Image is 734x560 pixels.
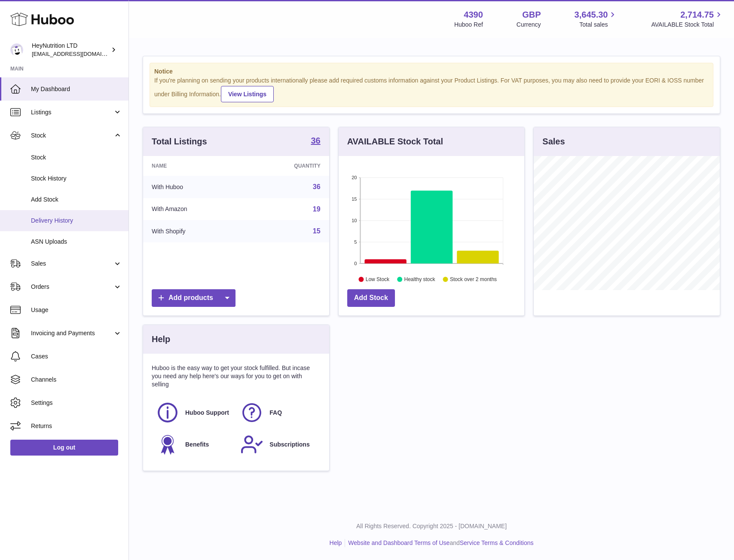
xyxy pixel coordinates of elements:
[240,433,316,456] a: Subscriptions
[345,539,533,547] li: and
[152,136,207,147] h3: Total Listings
[575,9,618,29] a: 3,645.30 Total sales
[143,198,245,220] td: With Amazon
[404,276,435,282] text: Healthy stock
[31,132,113,140] span: Stock
[352,175,357,180] text: 20
[579,21,618,29] span: Total sales
[542,136,565,147] h3: Sales
[31,283,113,291] span: Orders
[32,42,109,58] div: HeyNutrition LTD
[347,136,443,147] h3: AVAILABLE Stock Total
[651,9,724,29] a: 2,714.75 AVAILABLE Stock Total
[31,376,122,384] span: Channels
[464,9,483,21] strong: 4390
[311,136,320,145] strong: 36
[154,77,709,102] div: If you're planning on sending your products internationally please add required customs informati...
[245,156,329,176] th: Quantity
[31,352,122,361] span: Cases
[152,334,170,345] h3: Help
[31,306,122,314] span: Usage
[185,441,209,449] span: Benefits
[522,9,541,21] strong: GBP
[354,261,357,266] text: 0
[31,153,122,162] span: Stock
[32,50,126,57] span: [EMAIL_ADDRESS][DOMAIN_NAME]
[651,21,724,29] span: AVAILABLE Stock Total
[143,156,245,176] th: Name
[460,539,534,546] a: Service Terms & Conditions
[269,441,309,449] span: Subscriptions
[31,196,122,204] span: Add Stock
[313,183,321,190] a: 36
[517,21,541,29] div: Currency
[330,539,342,546] a: Help
[31,238,122,246] span: ASN Uploads
[154,67,709,76] strong: Notice
[31,108,113,116] span: Listings
[347,289,395,307] a: Add Stock
[352,218,357,223] text: 10
[143,220,245,242] td: With Shopify
[31,329,113,337] span: Invoicing and Payments
[313,205,321,213] a: 19
[31,422,122,430] span: Returns
[352,196,357,202] text: 15
[152,289,235,307] a: Add products
[156,433,232,456] a: Benefits
[240,401,316,424] a: FAQ
[136,522,727,530] p: All Rights Reserved. Copyright 2025 - [DOMAIN_NAME]
[156,401,232,424] a: Huboo Support
[31,85,122,93] span: My Dashboard
[143,176,245,198] td: With Huboo
[10,440,118,455] a: Log out
[185,409,229,417] span: Huboo Support
[31,174,122,183] span: Stock History
[354,239,357,245] text: 5
[575,9,608,21] span: 3,645.30
[311,136,320,147] a: 36
[454,21,483,29] div: Huboo Ref
[366,276,390,282] text: Low Stock
[152,364,321,389] p: Huboo is the easy way to get your stock fulfilled. But incase you need any help here's our ways f...
[450,276,497,282] text: Stock over 2 months
[31,260,113,268] span: Sales
[31,217,122,225] span: Delivery History
[680,9,714,21] span: 2,714.75
[348,539,450,546] a: Website and Dashboard Terms of Use
[269,409,282,417] span: FAQ
[31,399,122,407] span: Settings
[10,43,23,56] img: info@heynutrition.com
[313,227,321,235] a: 15
[221,86,274,102] a: View Listings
